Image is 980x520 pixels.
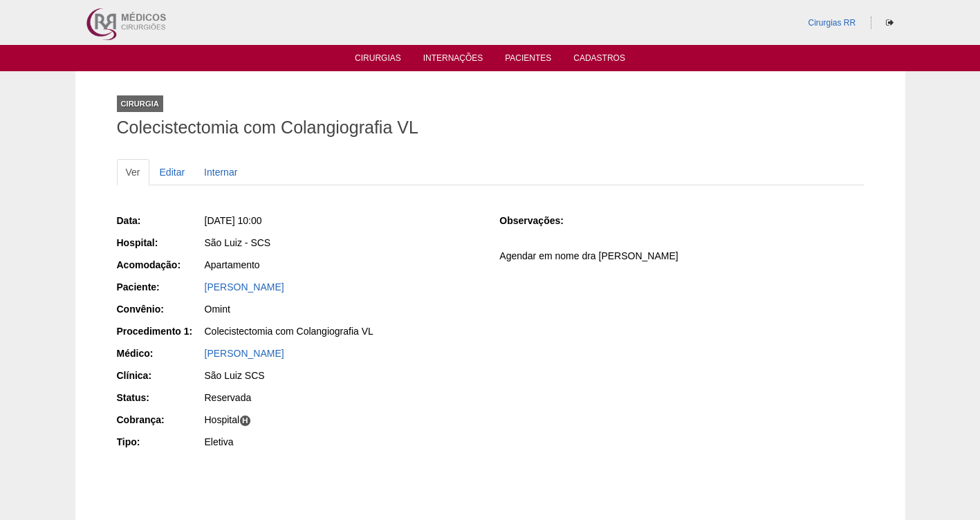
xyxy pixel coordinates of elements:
[117,369,203,382] div: Clínica:
[205,324,481,338] div: Colecistectomia com Colangiografia VL
[205,413,481,427] div: Hospital
[151,159,194,185] a: Editar
[117,280,203,294] div: Paciente:
[117,236,203,250] div: Hospital:
[505,53,551,67] a: Pacientes
[205,236,481,250] div: São Luiz - SCS
[205,348,284,359] a: [PERSON_NAME]
[117,324,203,338] div: Procedimento 1:
[205,302,481,316] div: Omint
[205,258,481,272] div: Apartamento
[355,53,401,67] a: Cirurgias
[886,19,894,27] i: Sair
[117,258,203,272] div: Acomodação:
[117,119,864,136] h1: Colecistectomia com Colangiografia VL
[117,346,203,360] div: Médico:
[573,53,625,67] a: Cadastros
[195,159,246,185] a: Internar
[117,214,203,228] div: Data:
[499,250,863,263] p: Agendar em nome dra [PERSON_NAME]
[117,391,203,405] div: Status:
[239,415,251,427] span: H
[808,18,856,28] a: Cirurgias RR
[117,413,203,427] div: Cobrança:
[205,369,481,382] div: São Luiz SCS
[205,435,481,449] div: Eletiva
[117,302,203,316] div: Convênio:
[499,214,586,228] div: Observações:
[423,53,483,67] a: Internações
[117,159,149,185] a: Ver
[205,391,481,405] div: Reservada
[205,281,284,292] a: [PERSON_NAME]
[117,435,203,449] div: Tipo:
[205,215,262,226] span: [DATE] 10:00
[117,95,163,112] div: Cirurgia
